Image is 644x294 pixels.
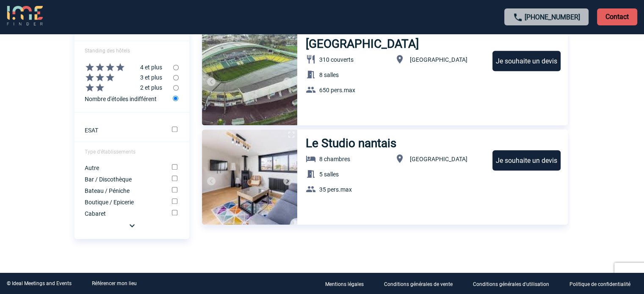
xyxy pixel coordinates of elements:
div: Je souhaite un devis [492,51,561,71]
label: 3 et plus [75,72,173,82]
p: Contact [597,8,637,25]
div: Je souhaite un devis [492,150,561,170]
span: 35 pers.max [319,186,352,193]
a: Mentions légales [318,280,377,288]
img: baseline_location_on_white_24dp-b.png [395,154,405,164]
label: Cabaret [85,210,160,217]
span: 5 salles [319,171,339,178]
a: Conditions générales d'utilisation [466,280,563,288]
img: baseline_hotel_white_24dp-b.png [306,154,316,164]
p: Conditions générales de vente [384,281,453,287]
div: © Ideal Meetings and Events [7,280,72,286]
span: 8 salles [319,71,339,78]
p: Politique de confidentialité [569,281,630,287]
img: 1.jpg [202,30,297,125]
label: Nombre d'étoiles indifférent [85,93,173,104]
img: baseline_meeting_room_white_24dp-b.png [306,169,316,179]
img: 2.jpg [202,129,297,225]
label: Bateau / Péniche [85,187,160,194]
a: Référencer mon lieu [92,280,137,286]
label: ESAT [85,127,160,134]
span: 650 pers.max [319,87,355,93]
span: [GEOGRAPHIC_DATA] [410,156,467,162]
img: baseline_location_on_white_24dp-b.png [395,54,405,64]
img: baseline_restaurant_white_24dp-b.png [306,54,316,64]
p: Mentions légales [325,281,364,287]
label: Bar / Discothèque [85,176,160,183]
label: 2 et plus [75,82,173,93]
label: Autre [85,165,160,171]
img: baseline_meeting_room_white_24dp-b.png [306,69,316,80]
p: Conditions générales d'utilisation [473,281,549,287]
span: 8 chambres [319,156,350,162]
a: [PHONE_NUMBER] [525,13,580,21]
span: Standing des hôtels [85,48,130,54]
a: Conditions générales de vente [377,280,466,288]
label: 4 et plus [75,62,173,72]
img: baseline_group_white_24dp-b.png [306,85,316,95]
h3: Le Studio nantais [306,136,399,150]
span: 310 couverts [319,56,354,63]
span: Type d'établissements [85,149,135,155]
h3: [GEOGRAPHIC_DATA] [306,37,420,51]
label: Boutique / Epicerie [85,199,160,206]
img: baseline_group_white_24dp-b.png [306,184,316,194]
span: [GEOGRAPHIC_DATA] [410,56,467,63]
img: call-24-px.png [513,12,523,22]
a: Politique de confidentialité [563,280,644,288]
